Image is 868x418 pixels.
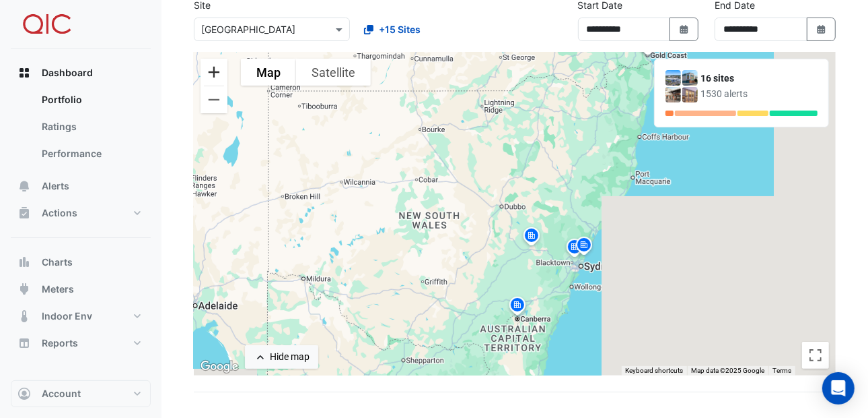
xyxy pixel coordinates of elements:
app-icon: Indoor Env [17,309,31,323]
div: Open Intercom Messenger [822,372,855,405]
div: 1530 alerts [700,87,818,101]
button: Zoom out [201,86,227,113]
span: Map data ©2025 Google [691,367,764,374]
span: Actions [42,206,77,220]
div: Hide map [270,350,310,364]
a: Open this area in Google Maps (opens a new window) [197,358,242,376]
button: Charts [11,249,151,276]
button: Actions [11,200,151,227]
app-icon: Charts [17,256,31,269]
button: Show street map [241,59,296,86]
button: +15 Sites [355,18,429,41]
img: site-pin.svg [564,237,585,261]
button: Reports [11,330,151,357]
button: Zoom in [201,59,227,86]
span: Meters [42,282,74,296]
span: +15 Sites [379,22,421,36]
span: Account [42,387,81,400]
button: Toggle fullscreen view [802,342,829,369]
span: Charts [42,256,73,269]
img: Company Logo [16,11,77,38]
img: Big Top [665,87,681,102]
div: 16 sites [700,71,818,86]
button: Meters [11,276,151,303]
span: Alerts [42,179,69,193]
img: site-pin.svg [573,235,595,259]
button: Hide map [245,345,318,369]
button: Keyboard shortcuts [625,366,683,376]
img: APVC Holdings [665,70,681,86]
a: Ratings [31,113,151,140]
app-icon: Alerts [17,179,31,193]
img: Bathurst City Central [682,70,698,86]
span: Dashboard [42,66,93,80]
button: Dashboard [11,59,151,86]
app-icon: Actions [17,206,31,220]
a: Portfolio [31,86,151,113]
div: Dashboard [11,86,151,173]
img: site-pin.svg [507,295,528,319]
span: Reports [42,336,78,350]
img: site-pin.svg [521,226,542,249]
app-icon: Meters [17,282,31,296]
fa-icon: Select Date [678,24,690,35]
button: Alerts [11,173,151,200]
img: Google [197,358,242,376]
span: Indoor Env [42,309,92,323]
a: Performance [31,140,151,167]
img: Canberra Centre [682,87,698,102]
button: Indoor Env [11,303,151,330]
app-icon: Dashboard [17,66,31,80]
a: Terms (opens in new tab) [772,367,791,374]
button: Show satellite imagery [296,59,371,86]
button: Account [11,380,151,407]
app-icon: Reports [17,336,31,350]
fa-icon: Select Date [816,24,828,35]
